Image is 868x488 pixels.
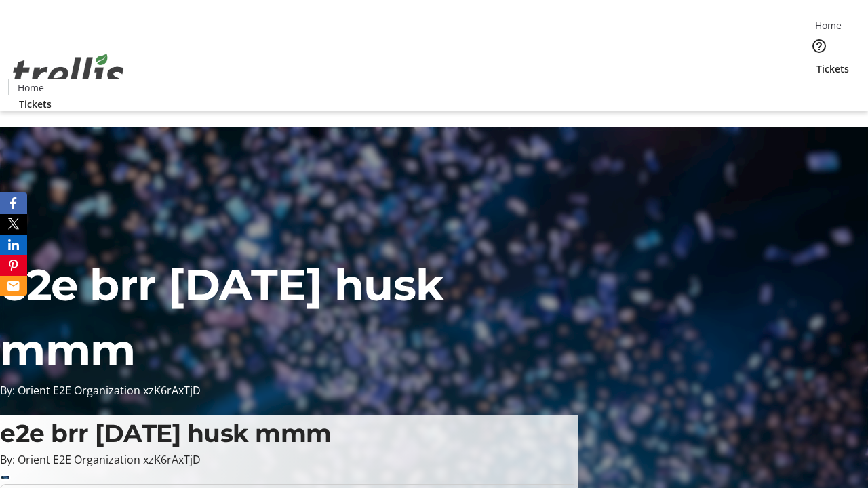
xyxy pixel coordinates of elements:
[9,81,52,95] a: Home
[19,97,52,111] span: Tickets
[815,18,842,33] span: Home
[806,76,833,103] button: Cart
[806,18,850,33] a: Home
[8,39,129,106] img: Orient E2E Organization xzK6rAxTjD's Logo
[8,97,62,111] a: Tickets
[18,81,44,95] span: Home
[816,62,849,76] span: Tickets
[806,62,860,76] a: Tickets
[806,33,833,60] button: Help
